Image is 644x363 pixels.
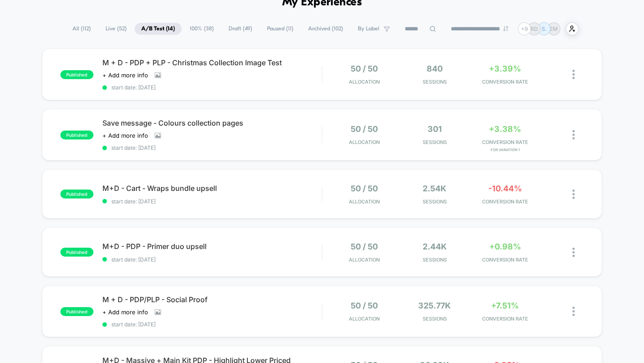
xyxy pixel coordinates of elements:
span: M + D - PDP/PLP - Social Proof [102,295,322,304]
span: 840 [427,64,443,73]
span: 50 / 50 [351,64,378,73]
img: close [572,130,575,139]
span: start date: [DATE] [102,84,322,91]
span: 325.77k [418,301,451,310]
span: 2.54k [423,184,446,193]
span: Sessions [402,198,467,205]
span: Allocation [349,257,380,263]
span: Sessions [402,316,467,322]
span: CONVERSION RATE [472,257,538,263]
span: A/B Test ( 14 ) [135,23,182,35]
img: close [572,190,575,199]
span: 50 / 50 [351,242,378,251]
span: Allocation [349,79,380,85]
span: CONVERSION RATE [472,316,538,322]
span: +3.38% [489,124,521,134]
span: 2.44k [423,242,447,251]
span: + Add more info [102,132,148,139]
span: Sessions [402,79,467,85]
span: Save message - Colours collection pages [102,118,322,127]
span: CONVERSION RATE [472,198,538,205]
span: Archived ( 102 ) [301,23,350,35]
span: start date: [DATE] [102,256,322,263]
span: M+D - Cart - Wraps bundle upsell [102,184,322,193]
span: M+D - PDP - Primer duo upsell [102,242,322,251]
p: S. [542,25,547,32]
span: for Variation 1 [472,148,538,152]
span: +3.39% [489,64,521,73]
span: +7.51% [491,301,519,310]
span: Sessions [402,139,467,145]
span: 301 [428,124,442,134]
span: published [60,248,93,257]
span: start date: [DATE] [102,144,322,151]
span: 100% ( 38 ) [183,23,220,35]
span: + Add more info [102,308,148,316]
span: 50 / 50 [351,184,378,193]
span: -10.44% [488,184,522,193]
span: published [60,307,93,316]
span: Live ( 52 ) [99,23,133,35]
div: + 9 [518,22,531,35]
img: close [572,307,575,316]
span: Allocation [349,198,380,205]
span: Paused ( 11 ) [260,23,300,35]
span: published [60,70,93,79]
span: CONVERSION RATE [472,139,538,145]
span: + Add more info [102,72,148,79]
span: Allocation [349,139,380,145]
span: CONVERSION RATE [472,79,538,85]
span: M + D - PDP + PLP - Christmas Collection Image Test [102,58,322,67]
span: 50 / 50 [351,301,378,310]
span: Sessions [402,257,467,263]
span: By Label [358,25,379,32]
span: +0.98% [489,242,521,251]
p: EM [550,25,558,32]
img: close [572,70,575,79]
span: start date: [DATE] [102,321,322,328]
span: start date: [DATE] [102,198,322,205]
img: close [572,248,575,257]
img: end [503,26,508,31]
span: Draft ( 49 ) [222,23,259,35]
span: published [60,131,93,139]
span: 50 / 50 [351,124,378,134]
span: published [60,190,93,198]
span: All ( 112 ) [66,23,97,35]
span: Allocation [349,316,380,322]
p: RD [530,25,538,32]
